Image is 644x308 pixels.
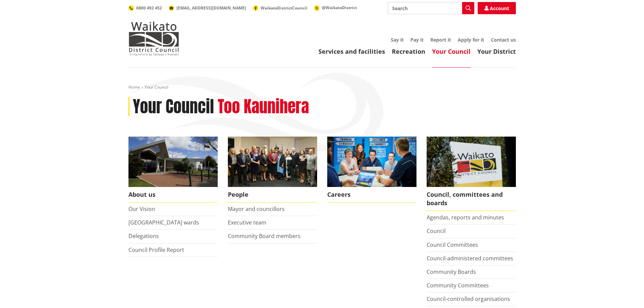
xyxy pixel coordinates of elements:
a: Contact us [491,37,516,43]
a: 0800 492 452 [128,5,162,11]
span: [EMAIL_ADDRESS][DOMAIN_NAME] [176,5,246,11]
span: Careers [327,187,416,203]
a: Apply for it [458,37,484,43]
a: Waikato-District-Council-sign Council, committees and boards [427,137,516,211]
a: 2022 Council People [228,137,317,203]
nav: breadcrumb [128,85,516,90]
a: Your Council [432,47,471,55]
a: Services and facilities [318,47,385,55]
a: Community Committees [427,282,489,289]
a: Agendas, reports and minutes [427,214,504,221]
a: Careers [327,137,416,203]
img: WDC Building 0015 [128,137,218,187]
a: [EMAIL_ADDRESS][DOMAIN_NAME] [169,5,246,11]
span: @WaikatoDistrict [322,5,357,10]
a: [GEOGRAPHIC_DATA] wards [128,219,199,226]
a: Mayor and councillors [228,205,285,213]
a: Council [427,227,446,235]
span: People [228,187,317,203]
a: Community Boards [427,268,476,276]
span: Your Council [145,84,168,90]
a: @WaikatoDistrict [314,5,357,10]
img: 2022 Council [228,137,317,187]
a: Council-controlled organisations [427,295,510,303]
h2: Too Kaunihera [218,97,309,117]
img: Office staff in meeting - Career page [327,137,416,187]
span: WaikatoDistrictCouncil [261,5,307,11]
a: Community Board members [228,232,301,240]
img: Waikato-District-Council-sign [427,137,516,187]
a: Delegations [128,232,159,240]
a: Recreation [392,47,425,55]
input: Search input [388,2,474,14]
a: Say it [391,37,404,43]
a: Account [478,2,516,14]
a: WDC Building 0015 About us [128,137,218,203]
a: Council Profile Report [128,246,184,254]
span: About us [128,187,218,203]
img: Waikato District Council - Te Kaunihera aa Takiwaa o Waikato [128,22,179,55]
a: Report it [430,37,451,43]
a: Executive team [228,219,266,226]
a: Your District [477,47,516,55]
a: WaikatoDistrictCouncil [253,5,307,11]
a: Home [128,84,140,90]
span: Council, committees and boards [427,187,516,211]
a: Pay it [410,37,424,43]
a: Council Committees [427,241,478,248]
a: Council-administered committees [427,255,513,262]
h1: Your Council [133,97,214,117]
a: Our Vision [128,205,155,213]
span: 0800 492 452 [136,5,162,11]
